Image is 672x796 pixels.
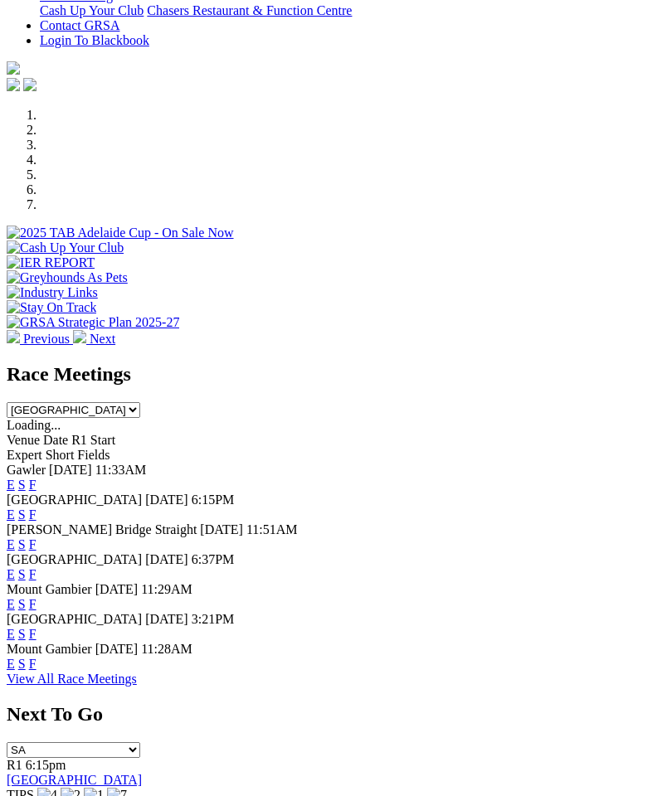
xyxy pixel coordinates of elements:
[7,330,20,343] img: chevron-left-pager-white.svg
[23,78,37,91] img: twitter.svg
[192,552,235,566] span: 6:37PM
[95,582,139,596] span: [DATE]
[192,612,235,626] span: 3:21PM
[77,448,110,462] span: Fields
[246,522,298,536] span: 11:51AM
[73,332,115,346] a: Next
[18,597,26,611] a: S
[40,3,144,17] a: Cash Up Your Club
[192,493,235,507] span: 6:15PM
[7,627,15,641] a: E
[7,315,179,330] img: GRSA Strategic Plan 2025-27
[7,552,142,566] span: [GEOGRAPHIC_DATA]
[23,332,70,346] span: Previous
[145,552,188,566] span: [DATE]
[7,363,665,386] h2: Race Meetings
[7,255,95,270] img: IER REPORT
[7,537,15,551] a: E
[7,418,61,432] span: Loading...
[29,657,37,671] a: F
[46,448,75,462] span: Short
[26,758,66,772] span: 6:15pm
[7,582,92,596] span: Mount Gambier
[7,300,96,315] img: Stay On Track
[141,642,192,656] span: 11:28AM
[147,3,352,17] a: Chasers Restaurant & Function Centre
[7,773,142,787] a: [GEOGRAPHIC_DATA]
[29,597,37,611] a: F
[43,433,68,447] span: Date
[7,642,92,656] span: Mount Gambier
[7,672,137,686] a: View All Race Meetings
[18,507,26,522] a: S
[90,332,115,346] span: Next
[7,703,665,726] h2: Next To Go
[29,478,37,492] a: F
[7,285,98,300] img: Industry Links
[18,567,26,581] a: S
[18,478,26,492] a: S
[7,78,20,91] img: facebook.svg
[18,537,26,551] a: S
[95,642,139,656] span: [DATE]
[7,597,15,611] a: E
[7,226,234,240] img: 2025 TAB Adelaide Cup - On Sale Now
[29,507,37,522] a: F
[7,612,142,626] span: [GEOGRAPHIC_DATA]
[7,240,124,255] img: Cash Up Your Club
[40,3,665,18] div: Bar & Dining
[7,61,20,75] img: logo-grsa-white.png
[49,463,92,477] span: [DATE]
[200,522,243,536] span: [DATE]
[7,332,73,346] a: Previous
[7,758,22,772] span: R1
[29,537,37,551] a: F
[145,493,188,507] span: [DATE]
[7,507,15,522] a: E
[141,582,192,596] span: 11:29AM
[7,270,128,285] img: Greyhounds As Pets
[18,627,26,641] a: S
[145,612,188,626] span: [DATE]
[73,330,86,343] img: chevron-right-pager-white.svg
[7,478,15,492] a: E
[7,522,197,536] span: [PERSON_NAME] Bridge Straight
[29,627,37,641] a: F
[7,657,15,671] a: E
[71,433,115,447] span: R1 Start
[40,33,149,47] a: Login To Blackbook
[7,448,42,462] span: Expert
[7,567,15,581] a: E
[40,18,119,32] a: Contact GRSA
[29,567,37,581] a: F
[7,493,142,507] span: [GEOGRAPHIC_DATA]
[18,657,26,671] a: S
[7,433,40,447] span: Venue
[95,463,147,477] span: 11:33AM
[7,463,46,477] span: Gawler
